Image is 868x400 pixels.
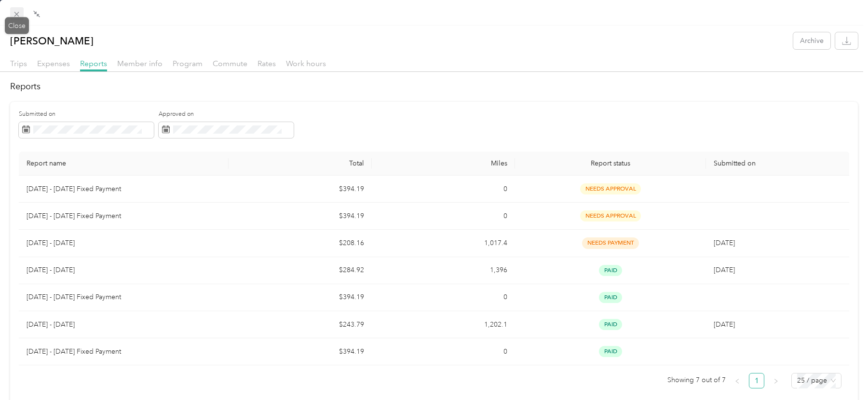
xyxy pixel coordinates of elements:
span: left [734,378,740,384]
td: $394.19 [229,176,372,203]
iframe: Everlance-gr Chat Button Frame [814,346,868,400]
td: 0 [372,338,515,365]
td: 0 [372,203,515,230]
span: [DATE] [714,266,735,274]
div: Total [236,159,364,167]
span: Rates [258,59,276,68]
td: $394.19 [229,203,372,230]
span: needs payment [582,237,639,248]
li: Next Page [768,373,784,388]
span: Report status [523,159,698,167]
div: Close [5,17,29,34]
li: 1 [749,373,764,388]
p: [DATE] - [DATE] [27,238,221,248]
span: 25 / page [797,373,836,388]
span: Reports [80,59,107,68]
td: $284.92 [229,257,372,284]
td: $208.16 [229,230,372,257]
span: needs approval [580,183,641,194]
p: [DATE] - [DATE] Fixed Payment [27,346,221,357]
span: Expenses [37,59,70,68]
th: Submitted on [706,152,849,176]
a: 1 [749,373,764,388]
button: right [768,373,784,388]
span: paid [599,265,622,276]
td: 1,017.4 [372,230,515,257]
span: paid [599,346,622,357]
span: [DATE] [714,320,735,329]
p: [DATE] - [DATE] Fixed Payment [27,184,221,194]
p: [DATE] - [DATE] Fixed Payment [27,292,221,303]
div: Miles [380,159,507,167]
td: $394.19 [229,338,372,365]
span: paid [599,319,622,330]
td: 0 [372,176,515,203]
td: $243.79 [229,311,372,338]
span: Trips [10,59,27,68]
td: $394.19 [229,284,372,311]
button: left [730,373,745,388]
h2: Reports [10,80,858,93]
p: [DATE] - [DATE] Fixed Payment [27,211,221,221]
li: Previous Page [730,373,745,388]
td: 1,202.1 [372,311,515,338]
label: Approved on [159,110,294,119]
th: Report name [19,152,229,176]
span: needs approval [580,210,641,221]
button: Archive [793,32,830,49]
p: [DATE] - [DATE] [27,265,221,276]
p: [DATE] - [DATE] [27,319,221,330]
p: [PERSON_NAME] [10,32,94,49]
label: Submitted on [19,110,154,119]
span: right [773,378,779,384]
span: Program [173,59,203,68]
span: Showing 7 out of 7 [667,373,726,387]
span: paid [599,292,622,303]
span: [DATE] [714,239,735,247]
span: Work hours [286,59,326,68]
span: Member info [117,59,163,68]
td: 0 [372,284,515,311]
div: Page Size [791,373,841,388]
span: Commute [213,59,247,68]
td: 1,396 [372,257,515,284]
